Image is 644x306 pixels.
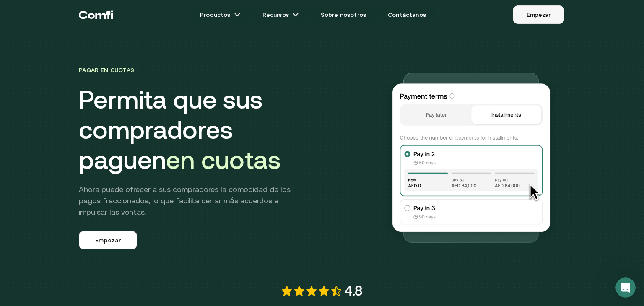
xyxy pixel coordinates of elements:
[200,11,230,18] font: Productos
[79,67,134,73] font: Pagar en cuotas
[262,11,289,18] font: Recursos
[344,283,363,298] font: 4.8
[513,5,564,24] a: Empezar
[79,231,137,249] a: Empezar
[79,185,291,216] font: Ahora puede ofrecer a sus compradores la comodidad de los pagos fraccionados, lo que facilita cer...
[378,6,436,23] a: Contáctanos
[79,85,262,144] font: Permita que sus compradores
[166,145,281,174] font: en cuotas
[95,237,121,244] font: Empezar
[281,286,341,296] img: Presentamos las cuotas
[388,11,426,18] font: Contáctanos
[252,6,309,23] a: Recursosiconos de flecha
[190,6,250,23] a: Productosiconos de flecha
[527,11,551,18] font: Empezar
[79,145,166,174] font: paguen
[321,11,366,18] font: Sobre nosotros
[292,11,299,18] img: iconos de flecha
[311,6,376,23] a: Sobre nosotros
[377,63,565,251] img: Presentamos las cuotas
[615,277,636,298] iframe: Chat en vivo de Intercom
[79,2,113,27] a: Regresar a la parte superior de la página de inicio de Comfi
[234,11,241,18] img: iconos de flecha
